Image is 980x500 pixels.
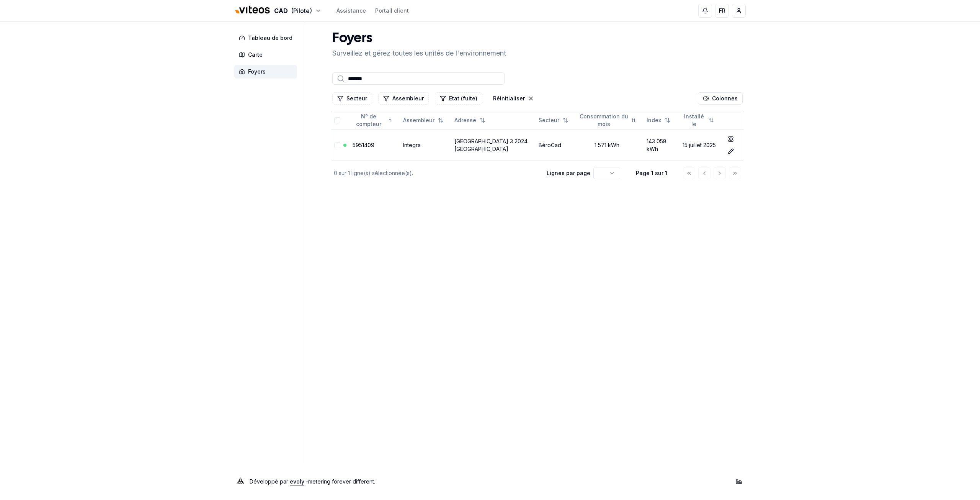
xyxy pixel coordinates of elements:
[454,116,476,124] span: Adresse
[353,113,385,128] span: N° de compteur
[332,92,372,105] button: Filtrer les lignes
[378,92,429,105] button: Filtrer les lignes
[400,130,451,161] td: Integra
[334,117,340,123] button: Tout sélectionner
[536,130,576,161] td: BéroCad
[234,3,321,19] button: CAD(Pilote)
[698,92,743,105] button: Cocher les colonnes
[403,116,434,124] span: Assembleur
[715,4,729,18] button: FR
[534,114,573,126] button: Not sorted. Click to sort ascending.
[290,478,304,485] a: evoly
[248,51,263,59] span: Carte
[647,116,661,124] span: Index
[234,31,300,45] a: Tableau de bord
[399,114,448,126] button: Not sorted. Click to sort ascending.
[291,6,312,15] span: (Pilote)
[334,142,340,148] button: Sélectionner la ligne
[719,7,725,15] span: FR
[274,6,288,15] span: CAD
[248,34,292,42] span: Tableau de bord
[679,130,721,161] td: 15 juillet 2025
[334,169,534,177] div: 0 sur 1 ligne(s) sélectionnée(s).
[353,142,374,148] a: 5951409
[579,141,640,149] div: 1 571 kWh
[647,138,676,153] div: 143 058 kWh
[547,169,590,177] p: Lignes par page
[683,113,706,128] span: Installé le
[488,92,539,105] button: Réinitialiser les filtres
[234,1,271,19] img: Viteos - CAD Logo
[632,169,671,177] div: Page 1 sur 1
[332,48,506,59] p: Surveillez et gérez toutes les unités de l'environnement
[234,65,300,79] a: Foyers
[642,114,675,126] button: Not sorted. Click to sort ascending.
[450,114,490,126] button: Not sorted. Click to sort ascending.
[575,114,640,126] button: Not sorted. Click to sort ascending.
[248,68,266,75] span: Foyers
[348,114,397,126] button: Sorted ascending. Click to sort descending.
[539,116,559,124] span: Secteur
[454,138,528,152] a: [GEOGRAPHIC_DATA] 3 2024 [GEOGRAPHIC_DATA]
[234,475,247,488] img: Evoly Logo
[375,7,409,15] a: Portail client
[336,7,366,15] a: Assistance
[332,31,506,46] h1: Foyers
[250,476,375,487] p: Développé par - metering forever different .
[435,92,482,105] button: Filtrer les lignes
[579,113,628,128] span: Consommation du mois
[234,48,300,62] a: Carte
[678,114,718,126] button: Not sorted. Click to sort ascending.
